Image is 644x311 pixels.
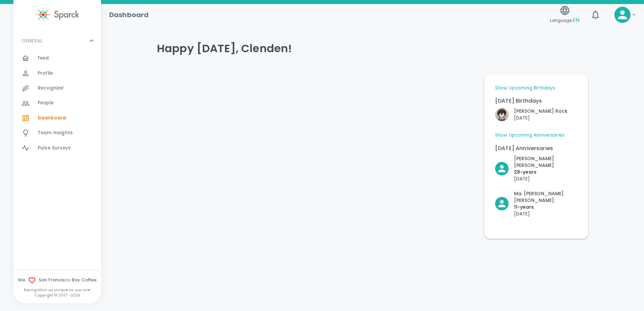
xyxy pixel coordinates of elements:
p: Copyright © 2017 - 2025 [13,292,101,298]
span: Recognize! [38,85,64,92]
button: Click to Recognize! [495,190,577,217]
a: Team Insights [13,126,101,140]
p: [DATE] Anniversaries [495,144,577,152]
h1: Dashboard [109,9,149,20]
span: People [38,100,54,106]
p: GENERAL [22,37,42,44]
p: 28- years [514,169,577,175]
button: Click to Recognize! [495,155,577,182]
a: Recognize! [13,81,101,96]
a: Show Upcoming Birthdays [495,85,555,92]
div: Click to Recognize! [490,102,568,121]
p: 11- years [514,204,577,210]
span: Team Insights [38,130,73,136]
img: Picture of Rowan Rock [495,108,509,121]
h4: Happy [DATE], Clenden! [157,42,588,55]
p: [DATE] Birthdays [495,97,577,105]
a: Dashboard [13,111,101,126]
p: [DATE] [514,210,577,217]
a: Sparck logo [13,7,101,23]
button: Language:EN [547,3,582,27]
button: Click to Recognize! [495,108,568,121]
img: Sparck logo [35,7,79,23]
span: Dashboard [38,115,66,122]
span: Language: [550,16,579,25]
p: [PERSON_NAME] [PERSON_NAME] [514,155,577,169]
div: Click to Recognize! [490,185,577,217]
span: Feed [38,55,49,62]
a: Show Upcoming Anniversaries [495,132,565,139]
p: [DATE] [514,114,568,121]
div: GENERAL [13,51,101,158]
span: Profile [38,70,53,77]
span: EN [573,16,579,24]
p: Recognition as unique as you are! [13,287,101,292]
a: Feed [13,51,101,66]
a: Profile [13,66,101,81]
span: Pulse Surveys [38,145,71,151]
a: People [13,96,101,110]
a: Pulse Surveys [13,141,101,155]
p: Ma. [PERSON_NAME] [PERSON_NAME] [514,190,577,204]
p: [PERSON_NAME] Rock [514,108,568,114]
div: Click to Recognize! [490,150,577,182]
span: We San Francisco Bay Coffee [13,276,101,284]
div: GENERAL [13,31,101,51]
p: [DATE] [514,175,577,182]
